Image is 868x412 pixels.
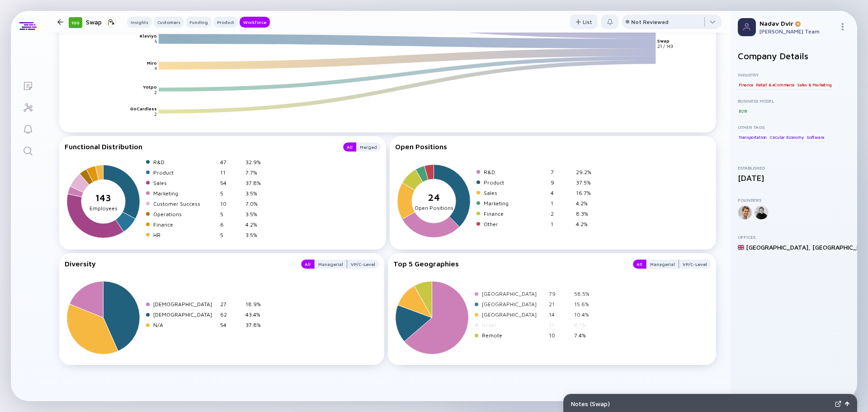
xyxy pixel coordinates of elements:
div: 6 [220,221,242,228]
div: R&D [153,159,217,166]
tspan: Open Positions [414,204,453,211]
div: [GEOGRAPHIC_DATA] [482,290,545,297]
div: Managerial [646,260,679,269]
div: Israel [482,322,545,328]
a: Investor Map [11,96,45,118]
button: All [633,260,646,269]
button: Customers [154,17,184,28]
div: 5 [220,190,242,197]
div: [GEOGRAPHIC_DATA] [482,301,545,308]
div: 100 [69,17,82,28]
div: Business Model [738,98,850,104]
div: Sales [484,189,547,196]
div: Funding [186,18,212,27]
button: VP/C-Level [679,260,711,269]
div: 15.6% [574,301,596,308]
div: [DEMOGRAPHIC_DATA] [153,311,217,318]
div: 43.4% [245,311,267,318]
div: 4.2% [576,221,598,227]
div: Product [484,179,547,186]
a: Lists [11,74,45,96]
div: Swap [86,16,116,28]
div: 9 [551,179,572,186]
div: 7 [551,169,572,175]
div: 21 [549,301,571,308]
div: 1 [551,221,572,227]
button: Managerial [314,260,347,269]
div: Product [213,18,238,27]
h2: Company Details [738,51,850,61]
div: Workforce [240,18,270,27]
div: [DEMOGRAPHIC_DATA] [153,301,217,308]
div: Other Tags [738,124,850,130]
text: Miro [147,60,157,66]
div: Functional Distribution [65,142,334,152]
button: Product [213,17,238,28]
text: 4 [155,66,157,71]
div: List [570,15,598,29]
div: Top 5 Geographies [393,260,624,269]
div: All [343,142,356,152]
div: Other [484,221,547,227]
div: Open Positions [395,142,711,151]
text: Yotpo [143,84,157,89]
div: [PERSON_NAME] Team [759,28,835,35]
div: Marketing [153,190,217,197]
div: Finance [153,221,217,228]
a: Search [11,139,45,161]
div: 54 [220,322,242,328]
div: Customers [154,18,184,27]
button: Workforce [240,17,270,28]
tspan: 143 [95,192,111,203]
button: List [570,14,598,29]
div: 32.9% [245,159,267,166]
a: Reminders [11,118,45,139]
div: Not Reviewed [631,19,669,25]
div: Insights [127,18,152,27]
img: United Kingdom Flag [738,244,744,251]
img: Menu [839,23,846,30]
div: 27 [220,301,242,308]
div: Circular Economy [769,133,805,142]
div: 54 [220,180,242,186]
div: 10 [220,200,242,207]
div: Nadav Dvir [759,19,835,27]
button: Merged [356,142,381,152]
div: 8.1% [574,322,596,328]
div: Sales & Marketing [796,80,833,89]
div: 5 [220,211,242,218]
div: Product [153,169,217,176]
div: 11 [220,169,242,176]
div: Managerial [315,260,347,269]
div: Offices [738,234,850,240]
text: 5 [155,38,157,44]
div: Customer Success [153,200,217,207]
button: All [301,260,314,269]
div: 79 [549,290,571,297]
img: Profile Picture [738,18,756,36]
div: Software [806,133,825,142]
button: Managerial [646,260,679,269]
text: Swap [658,38,670,43]
div: 4.2% [245,221,267,228]
div: 5 [220,232,242,238]
div: 37.8% [245,322,267,328]
div: Marketing [484,200,547,207]
div: VP/C-Level [347,260,379,269]
text: 2 [154,111,157,117]
div: Finance [738,80,754,89]
button: Funding [186,17,212,28]
div: 3.5% [245,232,267,238]
div: 58.5% [574,290,596,297]
div: 7.4% [574,332,596,339]
div: 18.9% [245,301,267,308]
div: HR [153,232,217,238]
div: Sales [153,180,217,186]
text: 2 [154,89,157,95]
div: 62 [220,311,242,318]
div: R&D [484,169,547,175]
div: 7.0% [245,200,267,207]
div: Notes ( Swap ) [571,400,831,407]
